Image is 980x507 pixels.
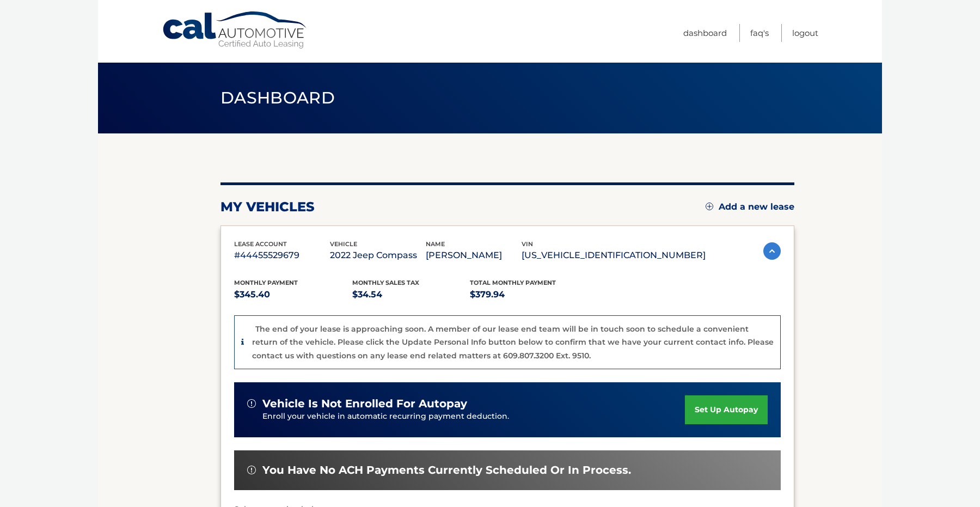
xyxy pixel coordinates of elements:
img: alert-white.svg [247,466,256,474]
a: FAQ's [750,24,769,42]
p: The end of your lease is approaching soon. A member of our lease end team will be in touch soon t... [252,324,774,361]
a: set up autopay [685,395,768,424]
img: add.svg [706,203,713,210]
a: Dashboard [683,24,727,42]
h2: my vehicles [220,199,315,215]
span: You have no ACH payments currently scheduled or in process. [262,463,631,477]
span: Monthly Payment [234,279,298,286]
span: lease account [234,240,287,248]
p: $34.54 [352,287,470,302]
span: Monthly sales Tax [352,279,419,286]
span: vehicle [330,240,357,248]
a: Add a new lease [706,201,794,212]
img: accordion-active.svg [763,242,781,260]
span: name [426,240,445,248]
p: [PERSON_NAME] [426,248,522,263]
p: [US_VEHICLE_IDENTIFICATION_NUMBER] [522,248,706,263]
p: Enroll your vehicle in automatic recurring payment deduction. [262,411,685,423]
p: $379.94 [470,287,588,302]
img: alert-white.svg [247,399,256,408]
p: $345.40 [234,287,352,302]
p: #44455529679 [234,248,330,263]
p: 2022 Jeep Compass [330,248,426,263]
a: Logout [792,24,818,42]
a: Cal Automotive [162,11,309,50]
span: Total Monthly Payment [470,279,556,286]
span: Dashboard [220,88,335,108]
span: vehicle is not enrolled for autopay [262,397,467,411]
span: vin [522,240,533,248]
